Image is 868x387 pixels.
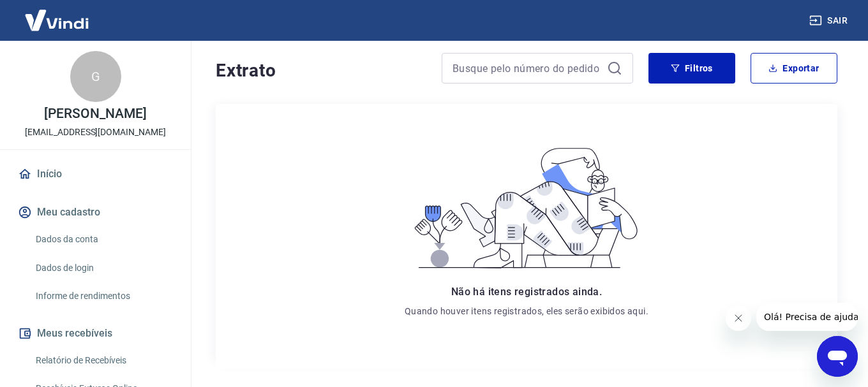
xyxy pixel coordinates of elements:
button: Meus recebíveis [15,319,176,347]
button: Meu cadastro [15,198,176,226]
a: Informe de rendimentos [31,283,176,309]
iframe: Fechar mensagem [726,305,751,331]
p: [PERSON_NAME] [44,107,146,120]
button: Filtros [648,53,735,84]
img: Vindi [15,1,98,40]
iframe: Mensagem da empresa [756,303,858,331]
a: Relatório de Recebíveis [31,347,176,374]
p: Quando houver itens registrados, eles serão exibidos aqui. [405,305,648,318]
div: G [70,51,121,102]
p: [EMAIL_ADDRESS][DOMAIN_NAME] [25,126,166,139]
input: Busque pelo número do pedido [453,59,602,78]
span: Olá! Precisa de ajuda? [8,9,107,19]
a: Dados da conta [31,226,176,252]
h4: Extrato [216,58,426,84]
iframe: Botão para abrir a janela de mensagens [817,336,858,377]
a: Dados de login [31,255,176,281]
button: Sair [807,9,853,33]
span: Não há itens registrados ainda. [451,286,602,298]
button: Exportar [751,53,837,84]
a: Início [15,160,176,188]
